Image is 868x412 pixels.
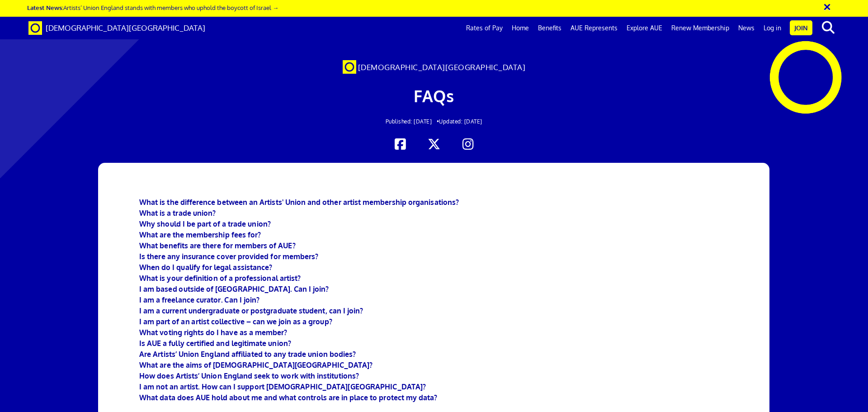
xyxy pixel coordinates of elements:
[139,339,291,348] a: Is AUE a fully certified and legitimate union?
[139,328,287,337] a: What voting rights do I have as a member?
[139,393,437,402] a: What data does AUE hold about me and what controls are in place to protect my data?
[139,284,329,294] a: I am based outside of [GEOGRAPHIC_DATA]. Can I join?
[566,17,622,39] a: AUE Represents
[27,4,278,11] a: Latest News:Artists’ Union England stands with members who uphold the boycott of Israel →
[22,17,212,39] a: Brand [DEMOGRAPHIC_DATA][GEOGRAPHIC_DATA]
[139,382,426,391] a: I am not an artist. How can I support [DEMOGRAPHIC_DATA][GEOGRAPHIC_DATA]?
[358,62,526,72] span: [DEMOGRAPHIC_DATA][GEOGRAPHIC_DATA]
[139,198,459,207] a: What is the difference between an Artists' Union and other artist membership organisations?
[139,252,318,261] a: Is there any insurance cover provided for members?
[507,17,533,39] a: Home
[462,17,507,39] a: Rates of Pay
[533,17,566,39] a: Benefits
[622,17,667,39] a: Explore AUE
[759,17,786,39] a: Log in
[27,4,63,11] strong: Latest News:
[139,219,271,228] a: Why should I be part of a trade union?
[46,23,205,33] span: [DEMOGRAPHIC_DATA][GEOGRAPHIC_DATA]
[139,274,301,283] a: What is your definition of a professional artist?
[166,118,702,124] h2: Updated: [DATE]
[139,360,373,369] a: What are the aims of [DEMOGRAPHIC_DATA][GEOGRAPHIC_DATA]?
[139,295,259,304] a: I am a freelance curator. Can I join?
[139,350,356,359] a: Are Artists’ Union England affiliated to any trade union bodies?
[139,230,261,239] a: What are the membership fees for?
[734,17,759,39] a: News
[667,17,734,39] a: Renew Membership
[139,306,363,315] a: I am a current undergraduate or postgraduate student, can I join?
[386,118,439,125] span: Published: [DATE] •
[790,20,812,35] a: Join
[139,263,272,272] a: When do I qualify for legal assistance?
[139,317,332,326] a: I am part of an artist collective – can we join as a group?
[139,241,296,250] a: What benefits are there for members of AUE?
[139,208,216,218] a: What is a trade union?
[814,18,842,37] button: search
[414,85,454,106] span: FAQs
[139,371,359,380] a: How does Artists’ Union England seek to work with institutions?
